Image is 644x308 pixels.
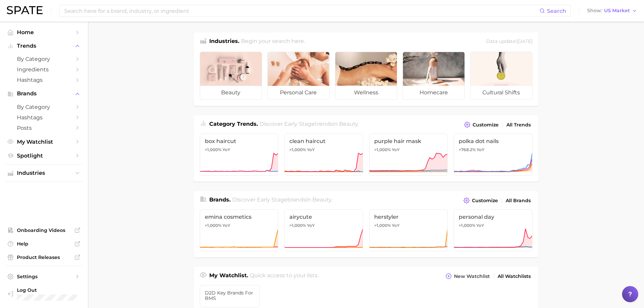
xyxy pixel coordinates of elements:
button: Trends [5,41,82,51]
span: beauty [200,86,262,99]
span: beauty [339,121,358,127]
span: D2D Key Brands for BMS [205,290,255,301]
h2: Begin your search here. [241,37,305,46]
a: personal day>1,000% YoY [454,209,532,251]
button: New Watchlist [444,271,491,281]
a: homecare [403,52,465,100]
span: YoY [392,223,400,228]
span: Ingredients [17,66,71,73]
a: Log out. Currently logged in with e-mail kaitlyn.olert@loreal.com. [5,285,82,303]
span: personal day [459,214,527,220]
span: >1,000% [205,223,221,228]
span: Customize [472,198,498,204]
span: purple hair mask [374,138,443,144]
span: +768.2% [459,147,476,152]
a: Hashtags [5,75,82,85]
a: airycute>1,000% YoY [284,209,363,251]
span: Customize [473,122,499,128]
img: SPATE [7,6,43,14]
input: Search here for a brand, industry, or ingredient [64,5,540,17]
span: >1,000% [374,223,391,228]
a: by Category [5,54,82,64]
span: beauty [312,196,331,203]
span: New Watchlist [454,274,490,279]
h1: Industries. [209,37,239,46]
a: cultural shifts [470,52,532,100]
a: Settings [5,271,82,282]
a: emina cosmetics>1,000% YoY [200,209,279,251]
button: Customize [462,196,499,205]
a: All Trends [505,120,532,129]
a: purple hair mask>1,000% YoY [369,134,448,175]
span: Spotlight [17,152,71,159]
button: Brands [5,89,82,99]
span: YoY [222,147,230,152]
a: by Category [5,102,82,112]
span: >1,000% [374,147,391,152]
a: Product Releases [5,252,82,262]
span: homecare [403,86,464,99]
span: airycute [289,214,358,220]
span: wellness [335,86,397,99]
span: My Watchlist [17,139,71,145]
span: Onboarding Videos [17,227,71,233]
span: by Category [17,104,71,110]
span: Discover Early Stage brands in . [232,196,332,203]
span: All Watchlists [498,274,531,279]
a: box haircut>1,000% YoY [200,134,279,175]
span: Show [587,9,602,13]
span: Discover Early Stage trends in . [260,121,359,127]
span: personal care [268,86,329,99]
a: Help [5,239,82,249]
span: >1,000% [289,223,306,228]
span: cultural shifts [471,86,532,99]
span: Brands [17,91,71,97]
a: wellness [335,52,397,100]
span: box haircut [205,138,273,144]
a: Posts [5,123,82,133]
a: polka dot nails+768.2% YoY [454,134,532,175]
span: clean haircut [289,138,358,144]
span: YoY [307,223,315,228]
a: Onboarding Videos [5,225,82,235]
span: YoY [222,223,230,228]
span: YoY [392,147,400,152]
span: polka dot nails [459,138,527,144]
span: herstyler [374,214,443,220]
span: Trends [17,43,71,49]
span: YoY [477,147,484,152]
a: D2D Key Brands for BMS [200,285,260,307]
span: All Brands [506,198,531,204]
a: Hashtags [5,112,82,123]
div: Data update: [DATE] [486,37,532,46]
a: My Watchlist [5,137,82,147]
span: YoY [307,147,315,152]
a: clean haircut>1,000% YoY [284,134,363,175]
h2: Quick access to your lists. [250,271,318,281]
span: Hashtags [17,77,71,83]
span: Category Trends . [209,121,258,127]
span: Settings [17,274,71,280]
a: personal care [267,52,330,100]
a: Ingredients [5,64,82,75]
button: Industries [5,168,82,178]
h1: My Watchlist. [209,271,248,281]
span: >1,000% [205,147,221,152]
a: Spotlight [5,150,82,161]
span: US Market [604,9,630,13]
button: Customize [462,120,500,129]
a: Home [5,27,82,38]
span: YoY [476,223,484,228]
button: ShowUS Market [586,6,639,15]
span: Product Releases [17,254,71,260]
span: Industries [17,170,71,176]
span: Log Out [17,287,77,293]
span: >1,000% [459,223,475,228]
a: All Watchlists [496,272,532,281]
span: Brands . [209,196,231,203]
span: Hashtags [17,114,71,121]
span: by Category [17,56,71,62]
span: >1,000% [289,147,306,152]
span: emina cosmetics [205,214,273,220]
span: Search [547,8,566,14]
